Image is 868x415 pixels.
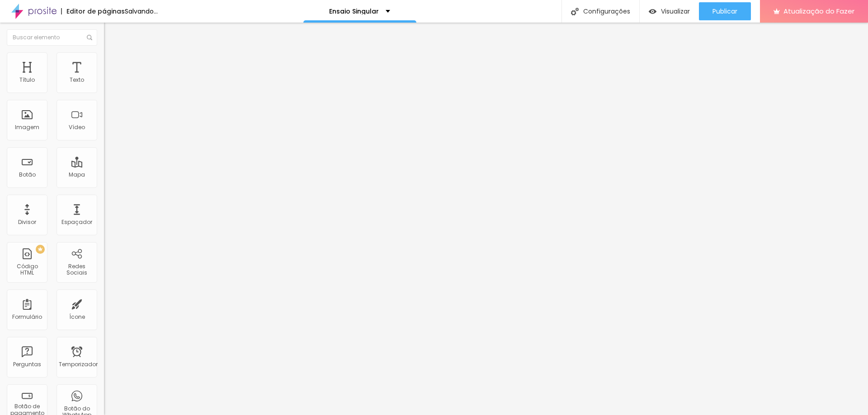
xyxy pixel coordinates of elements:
[640,2,699,20] button: Visualizar
[329,7,379,16] font: Ensaio Singular
[69,123,85,131] font: Vídeo
[19,171,36,178] font: Botão
[69,313,85,321] font: Ícone
[104,23,868,415] iframe: Editor
[18,218,36,226] font: Divisor
[712,7,737,16] font: Publicar
[699,2,751,20] button: Publicar
[583,7,630,16] font: Configurações
[649,8,656,15] img: view-1.svg
[17,262,38,276] font: Código HTML
[70,76,84,84] font: Texto
[13,360,41,368] font: Perguntas
[19,76,35,84] font: Título
[66,262,87,276] font: Redes Sociais
[783,6,854,16] font: Atualização do Fazer
[69,171,85,178] font: Mapa
[61,218,92,226] font: Espaçador
[15,123,39,131] font: Imagem
[125,8,158,14] div: Salvando...
[59,360,98,368] font: Temporizador
[87,35,92,40] img: Ícone
[66,7,125,16] font: Editor de páginas
[7,29,97,46] input: Buscar elemento
[12,313,42,321] font: Formulário
[661,7,690,16] font: Visualizar
[571,8,579,15] img: Ícone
